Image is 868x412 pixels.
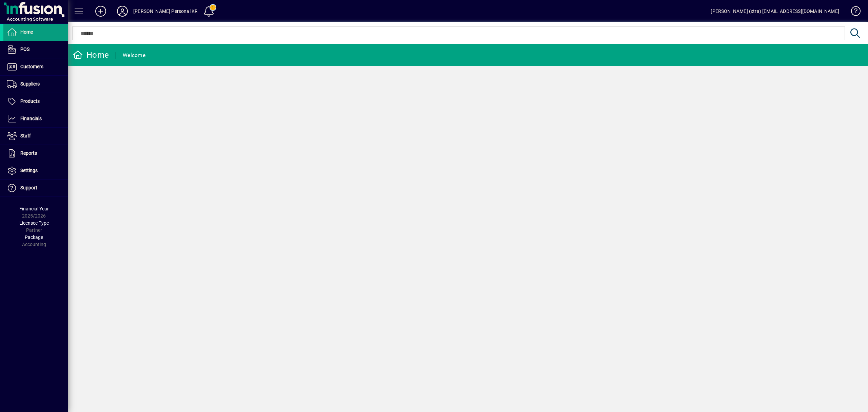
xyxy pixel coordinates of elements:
[3,93,68,110] a: Products
[846,1,860,23] a: Knowledge Base
[19,206,49,211] span: Financial Year
[3,145,68,162] a: Reports
[20,150,37,156] span: Reports
[20,29,33,35] span: Home
[3,180,68,196] a: Support
[19,220,49,226] span: Licensee Type
[25,235,43,240] span: Package
[90,5,112,17] button: Add
[3,76,68,93] a: Suppliers
[20,98,40,104] span: Products
[20,116,42,121] span: Financials
[20,168,38,173] span: Settings
[20,64,43,69] span: Customers
[711,6,839,17] div: [PERSON_NAME] (xtra) [EMAIL_ADDRESS][DOMAIN_NAME]
[20,133,31,138] span: Staff
[73,50,109,60] div: Home
[20,81,40,87] span: Suppliers
[3,128,68,145] a: Staff
[20,185,37,190] span: Support
[3,162,68,179] a: Settings
[20,46,29,52] span: POS
[112,5,133,17] button: Profile
[3,110,68,127] a: Financials
[123,50,145,61] div: Welcome
[3,58,68,75] a: Customers
[133,6,198,17] div: [PERSON_NAME] Personal KR
[3,41,68,58] a: POS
